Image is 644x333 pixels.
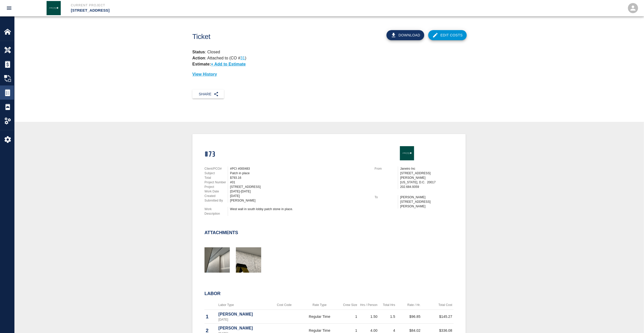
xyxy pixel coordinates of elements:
p: + Add to Estimate [211,62,246,66]
p: [STREET_ADDRESS][PERSON_NAME] [US_STATE], D.C. 20017 [400,171,453,185]
th: Crew Size [341,300,358,310]
button: Share [192,90,224,99]
a: Edit Costs [428,30,467,40]
td: $96.85 [396,310,422,324]
p: [PERSON_NAME] [218,311,269,317]
p: Janeiro Inc [400,166,453,171]
div: #PCI #000483 [230,166,368,171]
p: : Attached to (CO # ) [192,56,246,60]
p: View History [192,71,466,77]
th: Rate / Hr. [396,300,422,310]
p: Work Description [204,207,228,216]
h1: Ticket [192,33,350,41]
img: Janeiro Inc [400,146,414,160]
td: $145.27 [422,310,453,324]
button: open drawer [3,2,15,14]
p: Work Date [204,189,228,194]
p: 1 [206,313,216,320]
div: $793.16 [230,175,368,180]
td: 1.50 [358,310,379,324]
div: [DATE]-[DATE] [230,189,368,194]
td: Regular Time [298,310,341,324]
p: [PERSON_NAME] [400,195,453,199]
p: Total [204,175,228,180]
p: : Closed [192,49,466,55]
strong: Action [192,56,205,60]
strong: Status [192,50,205,54]
iframe: Chat Widget [619,309,644,333]
td: 1 [341,310,358,324]
p: To [375,195,398,199]
div: [STREET_ADDRESS] [230,185,368,189]
td: 1.5 [379,310,396,324]
th: Total Hrs [379,300,396,310]
p: 202.684.9359 [400,185,453,189]
p: [STREET_ADDRESS][PERSON_NAME] [400,199,453,209]
p: Submitted By [204,198,228,203]
h2: Labor [204,291,453,297]
div: [PERSON_NAME] [230,198,368,203]
h2: Attachments [204,230,238,236]
p: Client/PCO# [204,166,228,171]
p: [PERSON_NAME] [218,325,269,331]
img: Janeiro Inc [47,1,61,15]
h1: #73 [204,150,368,159]
div: Patch in place [230,171,368,175]
div: West wall in south lobby patch stone in place. [230,207,368,211]
p: Created [204,194,228,198]
button: Download [386,30,424,40]
th: Rate Type [298,300,341,310]
strong: Estimate: [192,62,211,66]
th: Hrs / Person [358,300,379,310]
p: Subject [204,171,228,175]
div: #01 [230,180,368,185]
p: From [375,166,398,171]
p: Current Project [71,3,349,8]
p: [STREET_ADDRESS] [71,8,349,13]
p: Project Number [204,180,228,185]
p: Project [204,185,228,189]
p: [DATE] [218,317,269,322]
div: [DATE] [230,194,368,198]
img: thumbnail [236,247,261,273]
th: Cost Code [270,300,298,310]
th: Labor Type [217,300,270,310]
a: 31 [240,56,245,60]
img: thumbnail [204,247,230,273]
th: Total Cost [422,300,453,310]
